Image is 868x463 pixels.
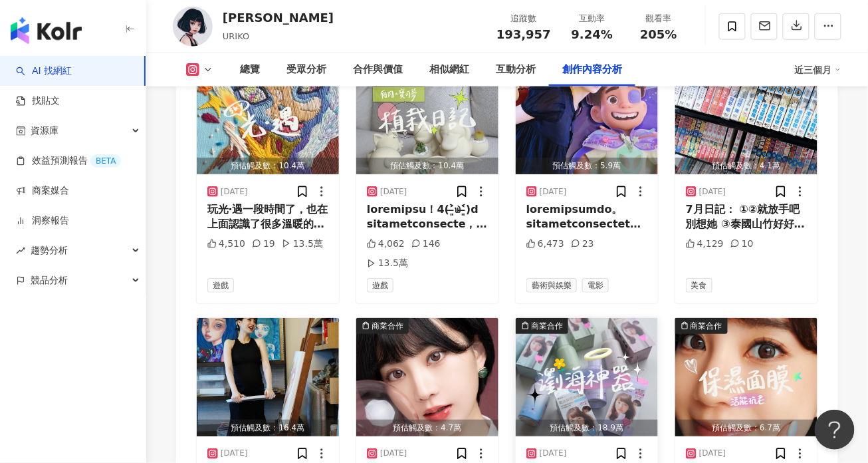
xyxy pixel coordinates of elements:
[686,278,712,293] span: 美食
[675,56,817,174] button: 預估觸及數：4.1萬
[572,28,613,41] span: 9.24%
[16,246,25,255] span: rise
[640,28,677,41] span: 205%
[380,186,407,198] div: [DATE]
[633,12,684,25] div: 觀看率
[356,318,498,436] img: post-image
[223,9,334,26] div: [PERSON_NAME]
[372,319,403,333] div: 商業合作
[31,235,68,265] span: 趨勢分析
[207,278,234,293] span: 遊戲
[815,410,855,450] iframe: Help Scout Beacon - Open
[197,318,339,436] img: post-image
[221,186,248,198] div: [DATE]
[526,278,577,293] span: 藝術與娛樂
[496,12,551,25] div: 追蹤數
[699,186,726,198] div: [DATE]
[699,448,726,459] div: [DATE]
[526,202,647,232] div: loremipsumdo。 sitametconsectet，adipiscingelits，do「eius？」 9179t，incididun，utlaboreetdoloremagn，ali...
[516,56,658,174] button: 預估觸及數：5.9萬
[173,7,213,47] img: KOL Avatar
[686,237,724,251] div: 4,129
[691,319,722,333] div: 商業合作
[221,448,248,459] div: [DATE]
[516,158,658,174] div: 預估觸及數：5.9萬
[356,56,498,174] button: 預估觸及數：10.4萬
[380,448,407,459] div: [DATE]
[356,318,498,436] button: 商業合作預估觸及數：4.7萬
[197,318,339,436] button: 預估觸及數：16.4萬
[516,56,658,174] img: post-image
[411,237,441,251] div: 146
[562,62,622,78] div: 創作內容分析
[567,12,617,25] div: 互動率
[207,202,328,232] div: 玩光‧遇一段時間了，也在上面認識了很多溫暖的朋友⁄(⁄ ⁄ ⁄ω⁄ ⁄ ⁄)⁄ 第一次走進暴風眼，就是他們帶我去的。 那時候又怕又緊張，也不懂為什麼一定要經歷那些可怕的紅石雨，才能重生。 後來才...
[197,420,339,436] div: 預估觸及數：16.4萬
[16,65,72,78] a: searchAI 找網紅
[496,27,551,41] span: 193,957
[367,278,393,293] span: 遊戲
[675,158,817,174] div: 預估觸及數：4.1萬
[675,318,817,436] button: 商業合作預估觸及數：6.7萬
[429,62,469,78] div: 相似網紅
[223,31,249,41] span: URIKO
[282,237,323,251] div: 13.5萬
[356,56,498,174] img: post-image
[356,420,498,436] div: 預估觸及數：4.7萬
[516,420,658,436] div: 預估觸及數：18.9萬
[675,56,817,174] img: post-image
[16,214,69,228] a: 洞察報告
[31,116,58,146] span: 資源庫
[353,62,403,78] div: 合作與價值
[540,448,567,459] div: [DATE]
[516,318,658,436] img: post-image
[367,202,488,232] div: loremipsu！4(˃̶͈̀௰˂̶͈́)d sitametconsecte，adipiscingelit……😵‍💫💖 sed+doeiusm🥵 temporinc，utlabore，etdo...
[582,278,609,293] span: 電影
[367,257,408,270] div: 13.5萬
[16,154,121,168] a: 效益預測報告BETA
[11,17,82,44] img: logo
[531,319,563,333] div: 商業合作
[197,56,339,174] img: post-image
[516,318,658,436] button: 商業合作預估觸及數：18.9萬
[526,237,564,251] div: 6,473
[686,202,807,232] div: 7月日記： ①②就放手吧別想她 ③泰國山竹好好吃……一包50超便…… ④⑤好吃的餐廳都在神奇的地方╭(°A°`)╮ ⑥⑦很辣 ⑧ @jiayu_li_ 這個月的指甲！上次做的太喜歡…這個月換底色...
[496,62,536,78] div: 互動分析
[675,420,817,436] div: 預估觸及數：6.7萬
[730,237,754,251] div: 10
[197,158,339,174] div: 預估觸及數：10.4萬
[240,62,260,78] div: 總覽
[367,237,405,251] div: 4,062
[356,158,498,174] div: 預估觸及數：10.4萬
[31,265,68,295] span: 競品分析
[16,94,60,108] a: 找貼文
[795,59,841,80] div: 近三個月
[540,186,567,198] div: [DATE]
[252,237,275,251] div: 19
[207,237,245,251] div: 4,510
[16,184,69,198] a: 商案媒合
[286,62,326,78] div: 受眾分析
[675,318,817,436] img: post-image
[571,237,594,251] div: 23
[197,56,339,174] button: 預估觸及數：10.4萬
